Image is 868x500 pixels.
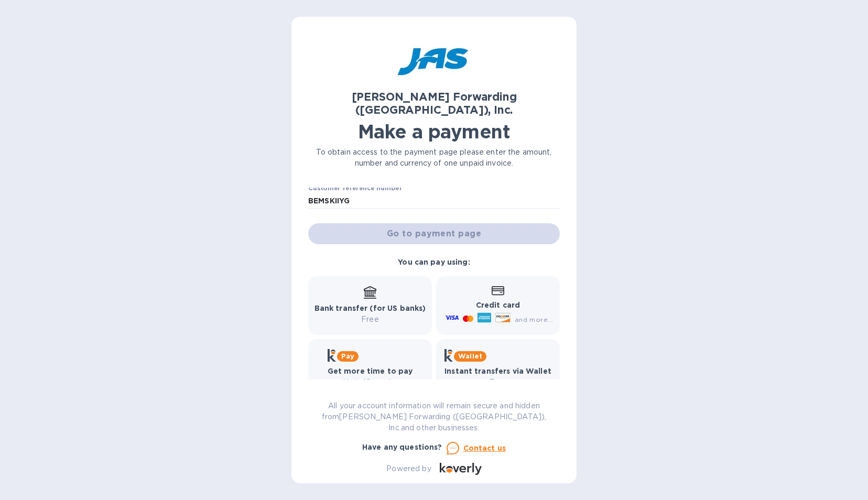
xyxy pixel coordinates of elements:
[308,121,560,143] h1: Make a payment
[362,443,442,451] b: Have any questions?
[308,186,402,192] label: Customer reference number
[308,193,560,209] input: Enter customer reference number
[328,367,413,375] b: Get more time to pay
[458,352,482,360] b: Wallet
[398,258,470,266] b: You can pay using:
[515,316,553,323] span: and more...
[444,367,551,375] b: Instant transfers via Wallet
[308,147,560,169] p: To obtain access to the payment page please enter the amount, number and currency of one unpaid i...
[328,377,413,388] p: Up to 12 weeks
[314,304,426,312] b: Bank transfer (for US banks)
[308,400,560,433] p: All your account information will remain secure and hidden from [PERSON_NAME] Forwarding ([GEOGRA...
[341,352,354,360] b: Pay
[463,444,506,452] u: Contact us
[476,301,520,309] b: Credit card
[444,377,551,388] p: Free
[352,90,517,116] b: [PERSON_NAME] Forwarding ([GEOGRAPHIC_DATA]), Inc.
[314,314,426,325] p: Free
[386,463,431,474] p: Powered by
